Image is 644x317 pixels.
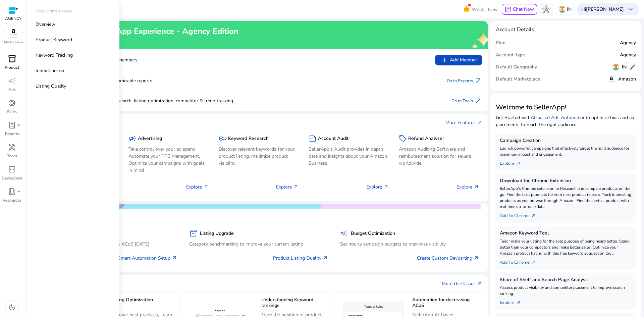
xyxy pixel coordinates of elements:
p: Sales [7,109,17,115]
span: inventory_2 [189,229,197,237]
h5: Agency [620,52,636,58]
span: Add Member [440,56,477,64]
span: inventory_2 [8,55,16,63]
span: edit [629,64,636,70]
p: Amazon Auditing Software and reimbursement solution for sellers worldwide. [399,146,479,167]
span: arrow_outward [474,97,482,105]
span: arrow_outward [474,255,479,261]
p: Discover relevant keywords for your product listing, maximize product visibility [219,146,299,167]
span: arrow_outward [172,255,177,261]
span: arrow_outward [474,77,482,85]
span: arrow_outward [531,260,536,265]
p: Tools [7,153,17,159]
h5: Share of Shelf and Search Page Analysis [500,277,632,283]
p: SellerApp's Chrome extension to Research and compare products on the go. Find the best products f... [500,186,632,210]
a: Explorearrow_outward [500,297,527,306]
a: Explorearrow_outward [500,157,527,167]
span: campaign [340,229,348,237]
span: arrow_outward [474,184,479,190]
h5: Plan [496,40,505,46]
span: code_blocks [8,165,16,173]
h5: Download the Chrome Extension [500,178,632,184]
h4: Account Details [496,27,534,33]
span: arrow_outward [477,120,482,125]
p: Take control over your ad spend, Automate your PPC Management, Optimize your campaigns with goals... [128,146,209,174]
img: in.svg [559,6,566,13]
p: Explore [457,183,479,191]
span: key [219,135,227,143]
span: arrow_outward [516,300,521,305]
a: AI-based Ads Automation [531,114,586,121]
span: add [440,56,448,64]
button: addAdd Member [435,55,482,65]
p: Resources [3,197,21,203]
span: arrow_outward [477,281,482,286]
img: amazon.svg [4,27,22,37]
span: arrow_outward [203,184,209,190]
a: Smart Automation Setup [118,255,177,262]
span: summarize [309,135,317,143]
h5: Campaign Creation [500,138,632,144]
h5: Amazon [618,76,636,82]
p: Index Checker [36,67,65,74]
a: Product Listing Quality [273,255,328,262]
span: What's New [472,4,498,15]
h5: Amazon Keyword Tool [500,230,632,236]
img: amazon.svg [607,75,615,83]
span: handyman [8,143,16,151]
h4: Thank you for logging back! [38,38,238,44]
p: Category benchmarking to improve your current listing [189,241,328,248]
p: Product Intelligence [36,8,72,14]
h5: IN [622,64,627,70]
a: Go to Reportsarrow_outward [447,76,482,86]
p: Ads [8,87,16,93]
a: Create Custom Dayparting [417,255,479,262]
span: campaign [128,135,137,143]
p: AGENCY [5,15,21,21]
p: Assess product visibility and competitor placement to improve search ranking. [500,284,632,297]
a: Add To Chrome [500,210,542,219]
p: Marketplace [4,40,23,45]
p: Keyword research, listing optimization, competitor & trend tracking [47,97,233,104]
span: chat [505,6,512,13]
p: Product [5,64,19,70]
p: Keyword Tracking [36,52,73,59]
h5: Listing Optimization [110,297,177,309]
span: fiber_manual_record [17,190,20,193]
h2: Maximize your SellerApp Experience - Agency Edition [38,27,238,36]
b: [PERSON_NAME] [586,6,624,12]
h5: Listing Upgrade [200,231,234,236]
button: chatChat Now [502,4,537,15]
span: lab_profile [8,121,16,129]
span: keyboard_arrow_down [627,5,635,13]
span: campaign [8,77,16,85]
span: book_4 [8,188,16,196]
p: Explore [366,183,389,191]
p: SellerApp's Audit provides in depth data and insights about your Amazon Business. [309,146,389,167]
span: arrow_outward [531,213,536,218]
p: IN [567,3,572,15]
p: Overview [36,21,55,28]
span: arrow_outward [383,184,389,190]
p: Explore [186,183,209,191]
h5: Default Marketplace [496,76,540,82]
h5: Refund Analyzer [408,136,444,142]
h5: Account Type [496,52,525,58]
span: arrow_outward [293,184,299,190]
p: Product Keyword [36,36,72,43]
h5: Account Audit [318,136,348,142]
a: Add To Chrome [500,256,542,266]
h5: Understanding Keyword rankings [261,297,328,309]
span: arrow_outward [323,255,328,261]
h5: Default Geography [496,64,537,70]
h5: Advertising [138,136,162,142]
button: hub [540,3,553,16]
span: arrow_outward [516,161,521,166]
p: Tailor make your listing for the sole purpose of being heard better. Stand better than your compe... [500,238,632,256]
span: dark_mode [8,303,16,311]
p: Launch powerful campaigns that effectively target the right audience for maximum impact and engag... [500,145,632,157]
p: Hi [581,7,624,12]
p: Set hourly campaign budgets to maximize visibility [340,241,479,248]
p: Get Started with to optimize bids and ad placements to reach the right audience [496,114,636,128]
span: hub [542,5,550,13]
